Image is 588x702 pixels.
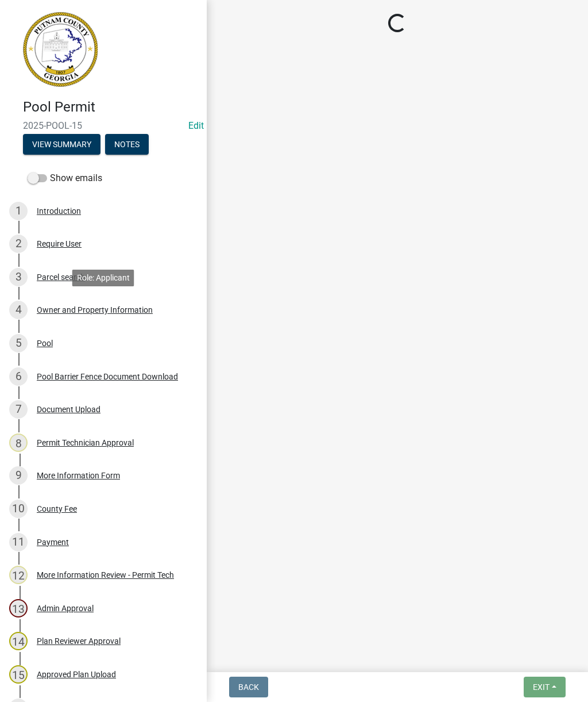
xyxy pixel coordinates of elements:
[37,505,77,513] div: County Fee
[9,632,28,650] div: 14
[9,665,28,684] div: 15
[9,202,28,220] div: 1
[37,571,174,579] div: More Information Review - Permit Tech
[37,306,153,314] div: Owner and Property Information
[9,599,28,617] div: 13
[9,367,28,386] div: 6
[23,140,100,149] wm-modal-confirm: Summary
[23,99,198,116] h4: Pool Permit
[238,682,259,692] span: Back
[37,373,178,381] div: Pool Barrier Fence Document Download
[533,682,550,692] span: Exit
[37,439,134,447] div: Permit Technician Approval
[37,670,116,678] div: Approved Plan Upload
[37,339,53,347] div: Pool
[9,434,28,452] div: 8
[23,134,100,155] button: View Summary
[23,120,184,131] span: 2025-POOL-15
[9,500,28,518] div: 10
[9,533,28,551] div: 11
[9,268,28,286] div: 3
[37,471,120,479] div: More Information Form
[72,270,134,286] div: Role: Applicant
[9,466,28,485] div: 9
[37,240,82,248] div: Require User
[37,637,121,645] div: Plan Reviewer Approval
[28,171,102,185] label: Show emails
[105,134,149,155] button: Notes
[105,140,149,149] wm-modal-confirm: Notes
[188,120,204,131] a: Edit
[37,405,100,413] div: Document Upload
[9,566,28,584] div: 12
[524,677,566,697] button: Exit
[229,677,268,697] button: Back
[188,120,204,131] wm-modal-confirm: Edit Application Number
[9,235,28,253] div: 2
[9,334,28,352] div: 5
[37,538,69,546] div: Payment
[23,12,98,87] img: Putnam County, Georgia
[37,207,81,215] div: Introduction
[9,301,28,319] div: 4
[9,400,28,419] div: 7
[37,273,85,281] div: Parcel search
[37,604,94,612] div: Admin Approval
